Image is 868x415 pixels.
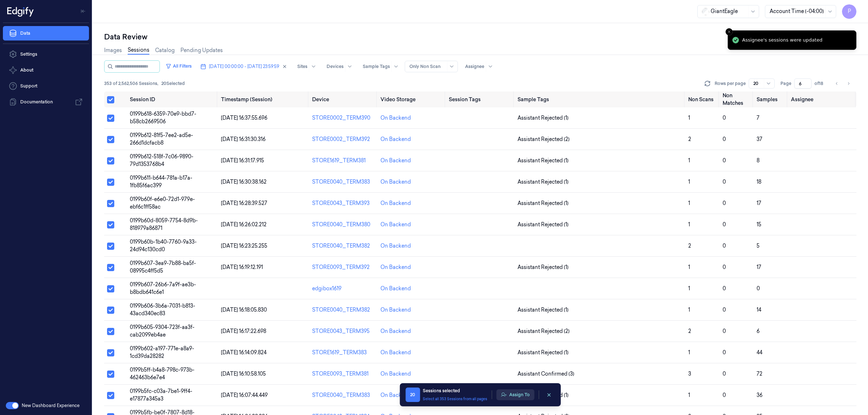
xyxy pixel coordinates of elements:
th: Session Tags [446,91,514,107]
span: Assistant Rejected (1) [518,178,569,186]
button: Select row [107,285,114,292]
div: STORE0043_TERM393 [312,200,375,207]
button: Assign To [496,389,534,400]
th: Device [309,91,378,107]
a: Pending Updates [180,47,223,54]
span: Assistant Rejected (1) [518,221,569,228]
button: Select row [107,115,114,122]
span: 0 [723,200,726,206]
button: Select row [107,328,114,335]
div: STORE0002_TERM390 [312,114,375,122]
span: [DATE] 16:31:17.915 [221,157,264,164]
span: 0 [723,392,726,398]
span: 0199b606-3b6a-7031-b813-43acd340ec83 [130,303,195,317]
span: 0 [723,371,726,377]
th: Timestamp (Session) [218,91,309,107]
span: 0199b607-3ea9-7b88-ba5f-08995c4ff5d5 [130,260,196,274]
span: 0199b605-9304-723f-aa3f-cab2099eb4ae [130,324,195,338]
div: STORE0093_TERM381 [312,370,375,378]
button: [DATE] 00:00:00 - [DATE] 23:59:59 [197,61,290,72]
span: 1 [688,179,690,185]
span: 20 Selected [161,80,185,87]
button: Select row [107,221,114,228]
div: On Backend [380,157,411,164]
span: 2 [688,328,691,334]
span: 44 [757,349,762,356]
th: Assignee [788,91,856,107]
th: Non Scans [685,91,720,107]
span: [DATE] 16:30:38.162 [221,179,267,185]
button: Select row [107,136,114,143]
button: Select row [107,157,114,164]
div: STORE0043_TERM395 [312,328,375,335]
button: Select row [107,200,114,207]
div: STORE0040_TERM383 [312,392,375,399]
span: of 18 [814,80,826,87]
div: On Backend [380,200,411,207]
span: [DATE] 16:23:25.255 [221,243,267,249]
button: P [842,4,856,19]
button: Select all [107,96,114,103]
span: Assistant Rejected (2) [518,328,570,335]
span: 6 [757,328,759,334]
th: Non Matches [720,91,754,107]
nav: pagination [832,78,854,89]
button: Select row [107,349,114,356]
span: 1 [688,307,690,313]
span: 0199b5ff-b4a8-798c-973b-462463b6e7e4 [130,367,195,381]
span: 0199b60d-8059-7754-8d9b-818979a86871 [130,217,198,231]
span: 0 [723,115,726,121]
a: Support [3,79,89,93]
div: On Backend [380,221,411,228]
div: On Backend [380,242,411,250]
span: 2 [688,136,691,142]
div: STORE0002_TERM392 [312,136,375,143]
span: 0199b5fc-c03a-7be1-9ff4-e17877a345a3 [130,388,192,402]
span: 14 [757,307,761,313]
div: On Backend [380,285,411,292]
span: Assistant Rejected (1) [518,114,569,122]
span: 0 [723,328,726,334]
span: Assistant Rejected (1) [518,306,569,314]
button: Select all 353 Sessions from all pages [423,396,487,402]
span: 0199b607-26b6-7a9f-ae3b-b8bdb641c6e1 [130,281,196,295]
span: 0 [723,243,726,249]
th: Video Storage [378,91,446,107]
span: 17 [757,264,761,270]
span: 1 [688,285,690,292]
span: 0199b60f-e6e0-72d1-979e-ebf6c1ff58ac [130,196,195,210]
a: Data [3,26,89,40]
button: Go to next page [843,78,854,89]
span: 0 [723,307,726,313]
span: [DATE] 16:17:22.698 [221,328,266,334]
a: Sessions [128,46,149,55]
span: 0199b611-b644-781a-b17a-1fb85f6ac399 [130,175,192,189]
button: Select row [107,307,114,314]
span: [DATE] 16:19:12.191 [221,264,263,270]
span: 36 [757,392,762,398]
span: 7 [757,115,759,121]
span: 0 [723,264,726,270]
span: 5 [757,243,759,249]
div: Data Review [104,32,856,42]
div: On Backend [380,178,411,186]
div: STORE0040_TERM382 [312,242,375,250]
span: 1 [688,392,690,398]
span: 0 [723,136,726,142]
button: Select row [107,392,114,399]
button: All Filters [163,60,195,72]
span: 18 [757,179,761,185]
div: On Backend [380,349,411,356]
span: 8 [757,157,759,164]
span: 0 [723,221,726,228]
span: 1 [688,349,690,356]
span: 1 [688,200,690,206]
div: STORE1619_TERM381 [312,157,375,164]
span: [DATE] 00:00:00 - [DATE] 23:59:59 [209,63,279,70]
span: [DATE] 16:07:44.449 [221,392,268,398]
div: edgibox1619 [312,285,375,292]
span: 0199b602-a197-771e-a8a9-1cd39da28282 [130,345,194,359]
button: clearSelection [543,389,555,401]
span: 15 [757,221,761,228]
span: 72 [757,371,762,377]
